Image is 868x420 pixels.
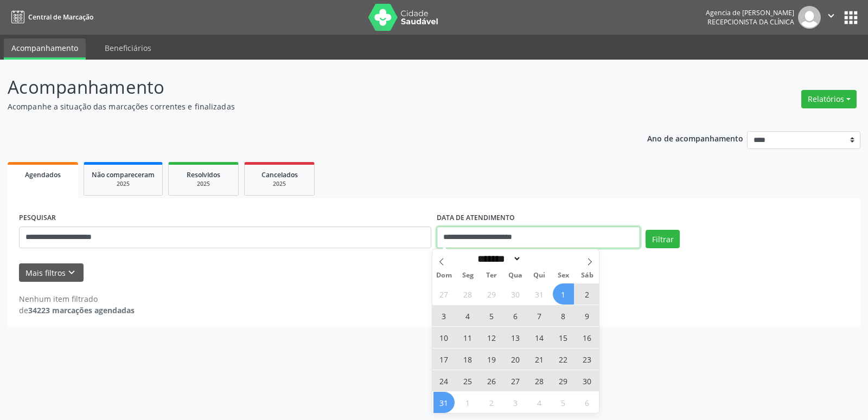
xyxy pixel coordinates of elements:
span: Não compareceram [92,170,155,179]
span: Agosto 17, 2025 [433,348,455,370]
a: Central de Marcação [8,8,93,26]
input: Year [521,253,557,264]
span: Agosto 25, 2025 [457,370,478,391]
button:  [821,6,841,29]
span: Julho 28, 2025 [457,283,478,305]
span: Agosto 6, 2025 [505,305,526,326]
div: 2025 [92,180,155,188]
a: Acompanhamento [4,38,86,60]
a: Beneficiários [97,38,159,57]
span: Agosto 18, 2025 [457,348,478,370]
p: Acompanhe a situação das marcações correntes e finalizadas [8,101,604,112]
span: Agosto 22, 2025 [553,348,574,370]
select: Month [474,253,522,264]
span: Agosto 12, 2025 [481,327,502,348]
span: Setembro 5, 2025 [553,392,574,413]
span: Julho 29, 2025 [481,283,502,305]
span: Agosto 15, 2025 [553,327,574,348]
span: Setembro 2, 2025 [481,392,502,413]
p: Ano de acompanhamento [647,131,743,145]
span: Resolvidos [187,170,220,179]
div: 2025 [176,180,231,188]
span: Agosto 26, 2025 [481,370,502,391]
div: 2025 [252,180,307,188]
span: Setembro 6, 2025 [577,392,598,413]
span: Central de Marcação [28,12,93,22]
span: Agosto 13, 2025 [505,327,526,348]
span: Agosto 1, 2025 [553,283,574,305]
span: Qua [503,272,527,279]
button: Mais filtroskeyboard_arrow_down [19,263,84,282]
span: Setembro 4, 2025 [529,392,550,413]
span: Agosto 19, 2025 [481,348,502,370]
div: Agencia de [PERSON_NAME] [706,8,794,17]
span: Sex [551,272,575,279]
span: Agosto 30, 2025 [577,370,598,391]
span: Sáb [575,272,599,279]
span: Setembro 1, 2025 [457,392,478,413]
span: Agosto 7, 2025 [529,305,550,326]
span: Agosto 5, 2025 [481,305,502,326]
span: Agosto 2, 2025 [577,283,598,305]
span: Agosto 24, 2025 [433,370,455,391]
span: Agosto 4, 2025 [457,305,478,326]
img: img [798,6,821,29]
span: Recepcionista da clínica [707,17,794,27]
span: Agosto 29, 2025 [553,370,574,391]
span: Agosto 16, 2025 [577,327,598,348]
i: keyboard_arrow_down [66,267,78,279]
span: Cancelados [261,170,298,179]
span: Julho 27, 2025 [433,283,455,305]
span: Dom [432,272,456,279]
span: Agosto 9, 2025 [577,305,598,326]
strong: 34223 marcações agendadas [28,305,135,315]
span: Seg [456,272,480,279]
span: Agosto 10, 2025 [433,327,455,348]
span: Agosto 27, 2025 [505,370,526,391]
span: Agosto 14, 2025 [529,327,550,348]
span: Ter [480,272,503,279]
span: Agendados [25,170,61,179]
div: Nenhum item filtrado [19,293,135,305]
span: Qui [527,272,551,279]
p: Acompanhamento [8,74,604,101]
span: Agosto 11, 2025 [457,327,478,348]
label: DATA DE ATENDIMENTO [437,210,515,227]
span: Agosto 31, 2025 [433,392,455,413]
span: Agosto 21, 2025 [529,348,550,370]
button: Relatórios [801,90,857,108]
span: Agosto 28, 2025 [529,370,550,391]
span: Julho 30, 2025 [505,283,526,305]
span: Agosto 20, 2025 [505,348,526,370]
button: apps [841,8,860,27]
i:  [825,10,837,22]
label: PESQUISAR [19,210,56,227]
span: Julho 31, 2025 [529,283,550,305]
button: Filtrar [646,230,680,248]
span: Agosto 23, 2025 [577,348,598,370]
div: de [19,305,135,316]
span: Agosto 8, 2025 [553,305,574,326]
span: Agosto 3, 2025 [433,305,455,326]
span: Setembro 3, 2025 [505,392,526,413]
